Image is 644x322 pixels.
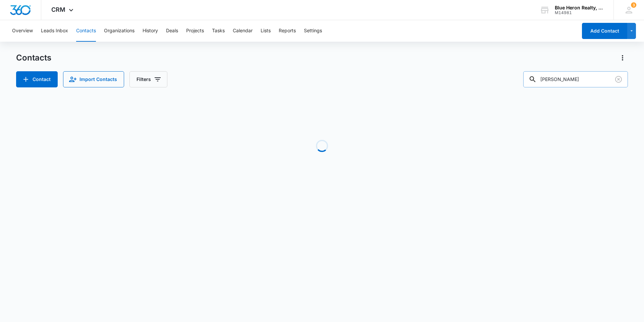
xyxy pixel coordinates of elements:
[166,20,178,42] button: Deals
[582,23,627,39] button: Add Contact
[143,20,158,42] button: History
[63,71,124,87] button: Import Contacts
[16,53,51,63] h1: Contacts
[261,20,271,42] button: Lists
[555,10,604,15] div: account id
[304,20,322,42] button: Settings
[233,20,253,42] button: Calendar
[617,52,628,63] button: Actions
[613,74,624,85] button: Clear
[104,20,135,42] button: Organizations
[631,2,636,8] span: 3
[186,20,204,42] button: Projects
[12,20,33,42] button: Overview
[76,20,96,42] button: Contacts
[51,6,65,13] span: CRM
[279,20,296,42] button: Reports
[555,5,604,10] div: account name
[631,2,636,8] div: notifications count
[212,20,225,42] button: Tasks
[16,71,58,87] button: Add Contact
[129,71,167,87] button: Filters
[41,20,68,42] button: Leads Inbox
[523,71,628,87] input: Search Contacts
